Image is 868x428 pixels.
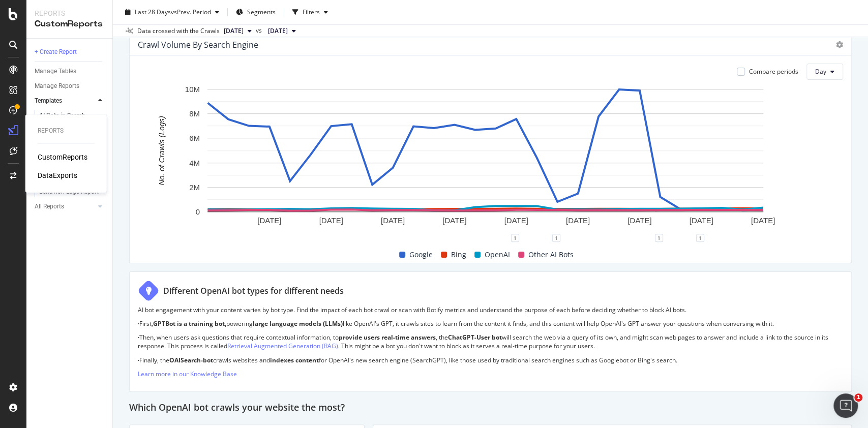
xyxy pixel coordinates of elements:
div: Templates [35,96,62,106]
span: Day [815,67,826,76]
div: 1 [696,234,704,242]
span: 1 [854,393,862,402]
strong: large language models (LLMs) [253,319,343,328]
text: 0 [196,207,200,216]
a: Manage Reports [35,81,105,91]
strong: indexes content [270,356,319,364]
div: Reports [35,8,104,18]
div: Crawl Volume By Search Engine [138,40,258,50]
div: Data crossed with the Crawls [137,26,220,36]
a: All Reports [35,201,95,212]
strong: · [138,319,139,328]
a: CustomReports [38,152,87,162]
div: Which OpenAI bot crawls your website the most? [129,400,852,416]
div: Filters [303,8,320,16]
div: Crawl Volume By Search EngineCompare periodsDayA chart.1111GoogleBingOpenAIOther AI Bots [129,35,852,263]
div: 1 [511,234,519,242]
p: First, powering like OpenAI's GPT, it crawls sites to learn from the content it finds, and this c... [138,319,843,328]
text: No. of Crawls (Logs) [157,116,166,186]
svg: A chart. [138,84,832,238]
strong: GPTBot is a training bot, [153,319,226,328]
div: Manage Tables [35,66,76,77]
button: Day [806,64,843,80]
text: 8M [189,109,200,118]
span: vs [256,26,264,35]
text: 2M [189,183,200,192]
text: [DATE] [566,216,590,225]
strong: ChatGPT-User bot [448,333,502,342]
div: Manage Reports [35,81,79,91]
a: + Create Report [35,47,105,57]
span: 2025 Aug. 5th [268,26,288,36]
text: [DATE] [257,216,281,225]
a: Manage Tables [35,66,105,77]
div: Reports [38,127,95,135]
button: [DATE] [264,25,300,37]
span: 2025 Sep. 2nd [224,26,244,36]
h2: Which OpenAI bot crawls your website the most? [129,400,345,416]
span: Bing [451,249,466,261]
text: 10M [185,85,200,94]
iframe: Intercom live chat [833,393,858,418]
strong: provide users real-time answers [339,333,436,342]
text: [DATE] [442,216,466,225]
text: 4M [189,158,200,167]
p: Then, when users ask questions that require contextual information, to , the will search the web ... [138,333,843,350]
strong: · [138,356,139,364]
p: AI bot engagement with your content varies by bot type. Find the impact of each bot crawl or scan... [138,305,843,314]
button: Filters [288,4,332,20]
text: [DATE] [751,216,775,225]
span: Google [409,249,433,261]
span: Other AI Bots [528,249,574,261]
div: CustomReports [35,18,104,30]
div: Compare periods [749,67,798,76]
a: Templates [35,96,95,106]
a: AI Bots in Search [39,110,105,121]
div: 1 [552,234,560,242]
strong: · [138,333,139,342]
strong: OAISearch-bot [169,356,213,364]
text: 6M [189,134,200,142]
p: Finally, the crawls websites and for OpenAI's new search engine (SearchGPT), like those used by t... [138,356,843,364]
span: Last 28 Days [135,8,171,16]
a: Retrieval Augmented Generation (RAG) [227,342,338,350]
div: Different OpenAI bot types for different needsAI bot engagement with your content varies by bot t... [129,271,852,392]
a: Learn more in our Knowledge Base [138,370,237,378]
text: [DATE] [690,216,713,225]
div: AI Bots in Search [39,110,85,121]
text: [DATE] [627,216,651,225]
a: DataExports [38,170,77,180]
div: + Create Report [35,47,77,57]
button: [DATE] [220,25,256,37]
div: 1 [655,234,663,242]
span: OpenAI [485,249,510,261]
div: Different OpenAI bot types for different needs [163,285,344,297]
button: Last 28 DaysvsPrev. Period [121,4,223,20]
div: All Reports [35,201,64,212]
text: [DATE] [381,216,405,225]
button: Segments [232,4,280,20]
span: vs Prev. Period [171,8,211,16]
span: Segments [247,8,276,16]
text: [DATE] [319,216,343,225]
text: [DATE] [504,216,528,225]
